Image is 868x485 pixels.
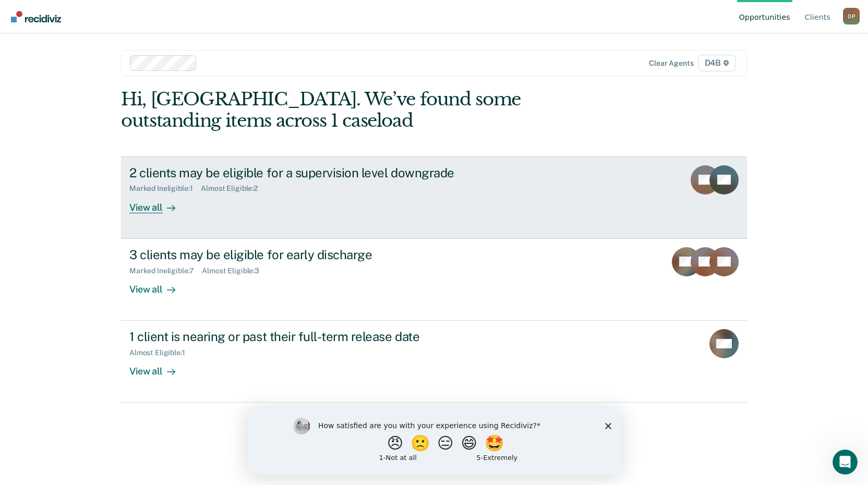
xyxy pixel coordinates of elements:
div: Almost Eligible : 1 [129,348,194,357]
div: Marked Ineligible : 7 [129,266,202,275]
div: 1 client is nearing or past their full-term release date [129,329,496,344]
div: D P [843,8,860,25]
img: Recidiviz [11,11,61,22]
div: Clear agents [649,59,693,68]
a: 1 client is nearing or past their full-term release dateAlmost Eligible:1View all [121,321,747,403]
div: View all [129,193,188,213]
div: View all [129,357,188,378]
div: Marked Ineligible : 1 [129,184,201,193]
div: 3 clients may be eligible for early discharge [129,247,496,262]
span: D4B [698,55,736,71]
div: Almost Eligible : 2 [201,184,266,193]
div: 2 clients may be eligible for a supervision level downgrade [129,165,496,180]
div: View all [129,275,188,295]
a: 2 clients may be eligible for a supervision level downgradeMarked Ineligible:1Almost Eligible:2Vi... [121,156,747,239]
iframe: Intercom live chat [833,450,858,475]
a: 3 clients may be eligible for early dischargeMarked Ineligible:7Almost Eligible:3View all [121,239,747,321]
iframe: Survey by Kim from Recidiviz [247,407,621,475]
div: Hi, [GEOGRAPHIC_DATA]. We’ve found some outstanding items across 1 caseload [121,89,622,131]
div: Almost Eligible : 3 [202,266,268,275]
button: Profile dropdown button [843,8,860,25]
